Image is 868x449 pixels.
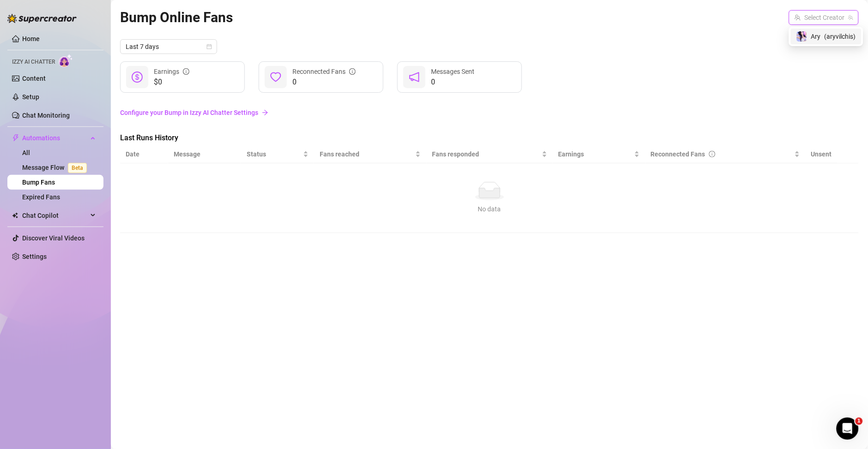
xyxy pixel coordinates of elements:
[12,58,55,66] span: Izzy AI Chatter
[33,280,86,289] div: [PERSON_NAME]
[206,44,212,49] span: calendar
[349,68,356,75] span: info-circle
[22,234,85,242] a: Discover Viral Videos
[11,100,29,118] div: Profile image for Tanya
[22,253,47,260] a: Settings
[12,212,18,219] img: Chat Copilot
[120,108,859,118] a: Configure your Bump in Izzy AI Chatter Settings
[132,72,143,83] span: dollar
[241,145,314,163] th: Status
[431,77,474,88] span: 0
[22,164,91,171] a: Message FlowBeta
[848,15,854,20] span: team
[42,260,142,278] button: Send us a message
[11,202,29,221] div: Profile image for Tanya
[270,72,281,83] span: heart
[432,149,540,159] span: Fans responded
[11,168,29,186] div: Profile image for Tanya
[68,4,118,19] h1: Messages
[88,143,114,153] div: • [DATE]
[247,149,301,159] span: Status
[33,245,55,255] div: Giselle
[797,31,807,42] img: Ary
[431,68,474,75] span: Messages Sent
[825,31,856,42] span: ( aryvilchis )
[88,211,114,221] div: • [DATE]
[120,132,275,144] span: Last Runs History
[33,75,86,84] div: [PERSON_NAME]
[129,204,850,214] div: No data
[108,311,123,317] span: Help
[292,77,356,88] span: 0
[22,93,39,101] a: Setup
[120,104,859,121] a: Configure your Bump in Izzy AI Chatter Settingsarrow-right
[651,149,793,159] div: Reconnected Fans
[33,32,86,39] span: You're welcome!
[12,134,19,142] span: thunderbolt
[22,131,88,145] span: Automations
[409,72,420,83] span: notification
[22,193,60,201] a: Expired Fans
[22,75,46,82] a: Content
[168,145,241,163] th: Message
[51,311,87,317] span: Messages
[806,145,838,163] th: Unsent
[320,149,413,159] span: Fans reached
[33,237,619,244] span: Thank you for providing these details. I will share the issue you’ve reported regarding the discr...
[558,149,632,159] span: Earnings
[262,109,268,116] span: arrow-right
[59,54,73,67] img: AI Chatter
[11,270,29,289] img: Profile image for Ella
[120,145,168,163] th: Date
[22,112,70,119] a: Chat Monitoring
[56,245,82,255] div: • [DATE]
[183,68,189,75] span: info-circle
[22,179,55,186] a: Bump Fans
[11,134,29,152] div: Profile image for Tanya
[426,145,553,163] th: Fans responded
[88,177,114,187] div: • [DATE]
[154,77,189,88] span: $0
[120,6,233,28] article: Bump Online Fans
[33,211,86,221] div: [PERSON_NAME]
[33,271,747,278] span: Message Flow is here! And it changes everything! Mass messaging, welcome sequences, and list mana...
[292,66,356,77] div: Reconnected Fans
[11,236,29,255] img: Profile image for Giselle
[33,109,86,119] div: [PERSON_NAME]
[314,145,426,163] th: Fans reached
[126,40,212,54] span: Last 7 days
[33,177,86,187] div: [PERSON_NAME]
[22,35,40,42] a: Home
[46,288,92,325] button: Messages
[811,31,821,42] span: Ary
[22,149,30,156] a: All
[11,66,29,84] img: Profile image for Ella
[33,100,749,108] span: Hi [PERSON_NAME], OnlyFans is experiencing a global messaging issue (both Private and Mass) This ...
[153,311,170,317] span: News
[11,31,29,50] img: Profile image for Ella
[88,280,114,289] div: • [DATE]
[22,208,88,223] span: Chat Copilot
[553,145,645,163] th: Earnings
[92,288,139,325] button: Help
[88,41,114,50] div: • [DATE]
[154,66,189,77] div: Earnings
[856,418,863,425] span: 1
[88,109,114,119] div: • [DATE]
[709,151,716,157] span: info-circle
[139,288,185,325] button: News
[13,311,32,317] span: Home
[68,163,87,173] span: Beta
[33,41,86,50] div: [PERSON_NAME]
[7,14,77,23] img: logo-BBDzfeDw.svg
[88,75,114,84] div: • [DATE]
[33,143,86,153] div: [PERSON_NAME]
[837,418,859,440] iframe: Intercom live chat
